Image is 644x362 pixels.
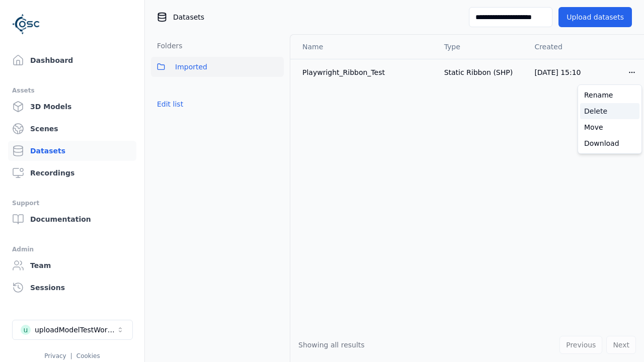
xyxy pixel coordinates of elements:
[580,87,639,103] a: Rename
[580,119,639,135] a: Move
[580,135,639,151] a: Download
[580,103,639,119] a: Delete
